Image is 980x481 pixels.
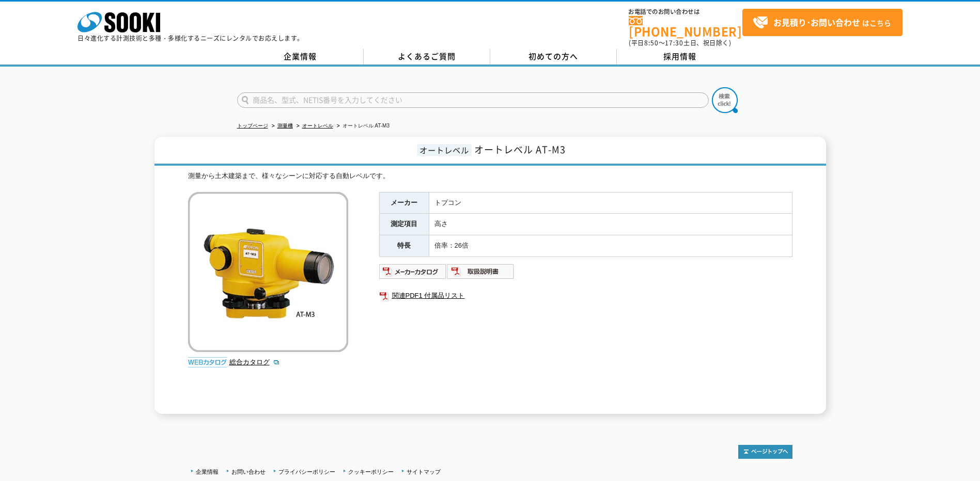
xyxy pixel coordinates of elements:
li: オートレベル AT-M3 [335,121,390,132]
span: オートレベル [417,144,472,156]
img: メーカーカタログ [379,263,447,280]
div: 測量から土木建築まで、様々なシーンに対応する自動レベルです。 [188,171,792,182]
a: お問い合わせ [231,469,266,475]
td: 倍率：26倍 [429,235,792,257]
a: [PHONE_NUMBER] [629,16,742,37]
input: 商品名、型式、NETIS番号を入力してください [237,92,709,108]
span: お電話でのお問い合わせは [629,9,742,15]
img: トップページへ [738,445,792,459]
th: 特長 [379,235,429,257]
a: プライバシーポリシー [278,469,335,475]
a: よくあるご質問 [364,49,490,65]
td: 高さ [429,214,792,235]
a: メーカーカタログ [379,270,447,278]
a: 関連PDF1 付属品リスト [379,289,792,302]
span: オートレベル AT-M3 [474,142,566,156]
img: 取扱説明書 [447,263,515,280]
strong: お見積り･お問い合わせ [773,16,860,28]
img: webカタログ [188,357,227,367]
span: 8:50 [644,38,659,47]
th: 測定項目 [379,214,429,235]
a: クッキーポリシー [348,469,394,475]
a: 取扱説明書 [447,270,515,278]
a: 企業情報 [237,49,364,65]
span: 初めての方へ [528,51,578,62]
span: (平日 ～ 土日、祝日除く) [629,38,731,47]
a: 測量機 [277,123,293,129]
a: 初めての方へ [490,49,617,65]
span: はこちら [753,15,891,30]
a: サイトマップ [407,469,441,475]
a: トップページ [237,123,268,129]
p: 日々進化する計測技術と多種・多様化するニーズにレンタルでお応えします。 [77,35,304,41]
a: 総合カタログ [229,358,280,366]
img: オートレベル AT-M3 [188,192,348,352]
a: オートレベル [302,123,333,129]
th: メーカー [379,192,429,214]
a: 企業情報 [196,469,219,475]
a: お見積り･お問い合わせはこちら [742,9,903,36]
span: 17:30 [665,38,683,47]
td: トプコン [429,192,792,214]
img: btn_search.png [712,87,738,113]
a: 採用情報 [617,49,743,65]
